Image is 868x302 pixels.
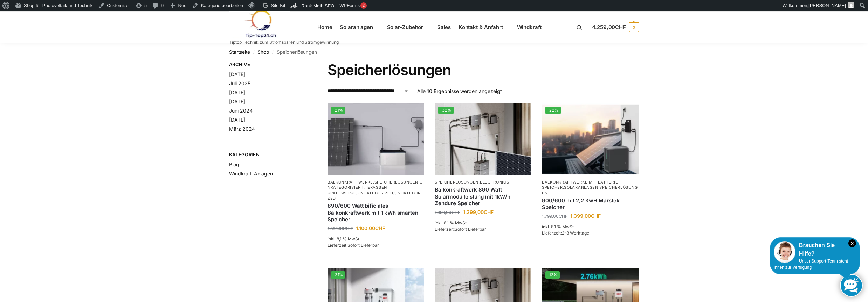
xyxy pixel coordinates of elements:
a: Uncategorized [328,190,422,201]
img: Customer service [774,241,795,263]
i: Schließen [848,239,856,247]
a: Windkraft [514,12,551,43]
span: CHF [559,214,567,219]
a: Sales [434,12,454,43]
span: Lieferzeit: [328,243,379,248]
span: CHF [591,213,601,219]
a: Electronics [480,180,509,185]
span: Unser Support-Team steht Ihnen zur Verfügung [774,259,848,270]
span: / [250,50,257,55]
img: Balkonkraftwerk 890 Watt Solarmodulleistung mit 1kW/h Zendure Speicher [435,103,531,175]
a: Unkategorisiert [328,180,423,190]
a: Juni 2024 [229,108,253,114]
span: CHF [344,226,353,231]
nav: Cart contents [592,11,639,44]
span: Rank Math SEO [301,3,334,8]
a: 890/600 Watt bificiales Balkonkraftwerk mit 1 kWh smarten Speicher [328,202,424,223]
span: CHF [375,225,385,231]
p: inkl. 8,1 % MwSt. [435,220,531,226]
a: [DATE] [229,117,245,123]
a: -32%Balkonkraftwerk 890 Watt Solarmodulleistung mit 1kW/h Zendure Speicher [435,103,531,175]
bdi: 1.100,00 [356,225,385,231]
a: 900/600 mit 2,2 KwH Marstek Speicher [542,197,639,211]
a: Startseite [229,49,250,55]
div: 2 [360,2,367,9]
h1: Speicherlösungen [328,61,639,79]
a: Terassen Kraftwerke [328,185,387,195]
bdi: 1.399,00 [328,226,353,231]
span: Solaranlagen [340,24,373,30]
p: Tiptop Technik zum Stromsparen und Stromgewinnung [229,40,339,44]
span: 2-3 Werktage [562,230,589,236]
span: Solar-Zubehör [387,24,423,30]
a: Balkonkraftwerk 890 Watt Solarmodulleistung mit 1kW/h Zendure Speicher [435,186,531,207]
a: Shop [257,49,269,55]
a: [DATE] [229,99,245,105]
a: Solaranlagen [337,12,382,43]
a: Balkonkraftwerke [328,180,373,185]
a: [DATE] [229,71,245,77]
a: Solar-Zubehör [384,12,432,43]
p: Alle 10 Ergebnisse werden angezeigt [417,87,502,95]
p: inkl. 8,1 % MwSt. [328,236,424,242]
span: Sofort Lieferbar [347,243,379,248]
span: Sales [437,24,451,30]
img: Balkonkraftwerk mit Marstek Speicher [542,103,639,175]
a: -22%Balkonkraftwerk mit Marstek Speicher [542,103,639,175]
a: -21%ASE 1000 Batteriespeicher [328,103,424,175]
img: ASE 1000 Batteriespeicher [328,103,424,175]
a: Uncategorized [358,190,393,195]
span: CHF [452,210,460,215]
span: Windkraft [517,24,542,30]
span: 2 [629,22,639,32]
bdi: 1.399,00 [570,213,601,219]
p: , , , , , [328,180,424,201]
span: Archive [229,61,299,68]
a: Solaranlagen [564,185,598,190]
a: Speicherlösungen [542,185,638,195]
a: [DATE] [229,89,245,95]
span: Lieferzeit: [435,226,486,232]
button: Close filters [299,62,303,69]
bdi: 1.799,00 [542,214,567,219]
span: [PERSON_NAME] [808,3,846,8]
a: Windkraft-Anlagen [229,171,273,177]
img: Solaranlagen, Speicheranlagen und Energiesparprodukte [229,10,290,38]
p: , , [542,180,639,196]
bdi: 1.899,00 [435,210,460,215]
p: , [435,180,531,185]
img: Benutzerbild von Rupert Spoddig [848,2,854,8]
a: Balkonkraftwerke mit Batterie Speicher [542,180,618,190]
bdi: 1.299,00 [463,209,494,215]
span: Kategorien [229,151,299,158]
span: Kontakt & Anfahrt [459,24,503,30]
a: Kontakt & Anfahrt [455,12,512,43]
span: CHF [615,24,626,30]
a: Speicherlösungen [435,180,478,185]
nav: Breadcrumb [229,43,639,61]
a: Juli 2025 [229,80,250,86]
a: Blog [229,161,239,167]
a: März 2024 [229,126,255,132]
p: inkl. 8,1 % MwSt. [542,224,639,230]
span: Site Kit [271,3,285,8]
span: Sofort Lieferbar [455,226,486,232]
span: Lieferzeit: [542,230,589,236]
a: 4.259,00CHF 2 [592,17,639,38]
span: 4.259,00 [592,24,626,30]
div: Brauchen Sie Hilfe? [774,241,856,258]
select: Shop-Reihenfolge [328,87,409,95]
span: / [269,50,276,55]
span: CHF [484,209,494,215]
a: Speicherlösungen [374,180,418,185]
